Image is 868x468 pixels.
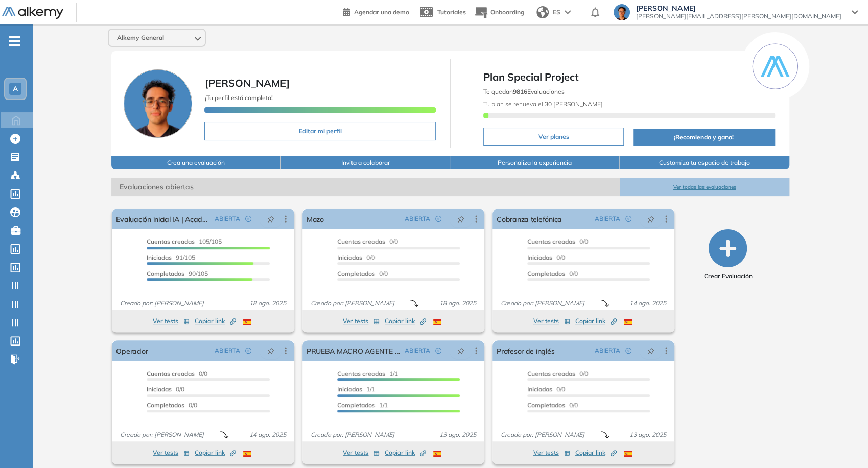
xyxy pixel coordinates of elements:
[245,430,290,439] span: 14 ago. 2025
[536,6,549,18] img: world
[575,315,617,327] button: Copiar link
[527,370,588,377] span: 0/0
[147,370,195,377] span: Cuentas creadas
[245,348,251,354] span: check-circle
[457,347,464,355] span: pushpin
[527,269,565,277] span: Completados
[543,100,603,108] b: 30 [PERSON_NAME]
[450,211,472,227] button: pushpin
[245,299,290,308] span: 18 ago. 2025
[243,451,251,457] img: ESP
[527,401,565,409] span: Completados
[260,211,282,227] button: pushpin
[497,209,562,229] a: Cobranza telefónica
[116,299,208,308] span: Creado por: [PERSON_NAME]
[337,254,375,261] span: 0/0
[527,385,565,393] span: 0/0
[13,85,18,93] span: A
[435,430,480,439] span: 13 ago. 2025
[625,430,670,439] span: 13 ago. 2025
[433,319,441,325] img: ESP
[575,316,617,326] span: Copiar link
[575,447,617,459] button: Copiar link
[565,10,571,14] img: arrow
[343,315,380,327] button: Ver tests
[354,8,409,16] span: Agendar una demo
[385,448,426,457] span: Copiar link
[450,342,472,359] button: pushpin
[267,347,274,355] span: pushpin
[527,401,578,409] span: 0/0
[497,340,554,361] a: Profesor de inglés
[437,8,466,16] span: Tutoriales
[245,216,251,222] span: check-circle
[124,69,192,138] img: Foto de perfil
[147,254,195,261] span: 91/105
[243,319,251,325] img: ESP
[640,211,662,227] button: pushpin
[435,348,441,354] span: check-circle
[337,370,398,377] span: 1/1
[620,178,789,196] button: Ver todas las evaluaciones
[625,216,631,222] span: check-circle
[633,129,775,146] button: ¡Recomienda y gana!
[385,315,426,327] button: Copiar link
[116,340,148,361] a: Operador
[433,451,441,457] img: ESP
[307,209,324,229] a: Mozo
[483,69,775,85] span: Plan Special Project
[450,156,620,169] button: Personaliza la experiencia
[337,370,385,377] span: Cuentas creadas
[405,214,430,224] span: ABIERTA
[116,209,210,229] a: Evaluación inicial IA | Academy | Pomelo
[153,315,190,327] button: Ver tests
[195,448,236,457] span: Copiar link
[147,370,207,377] span: 0/0
[474,2,524,23] button: Onboarding
[204,122,436,140] button: Editar mi perfil
[337,385,375,393] span: 1/1
[260,342,282,359] button: pushpin
[625,299,670,308] span: 14 ago. 2025
[337,269,388,277] span: 0/0
[513,88,527,95] b: 9816
[343,5,409,17] a: Agendar una demo
[620,156,789,169] button: Customiza tu espacio de trabajo
[337,385,362,393] span: Iniciadas
[337,401,388,409] span: 1/1
[153,447,190,459] button: Ver tests
[147,269,184,277] span: Completados
[9,40,20,42] i: -
[527,385,552,393] span: Iniciadas
[527,238,575,245] span: Cuentas creadas
[147,238,222,245] span: 105/105
[385,316,426,326] span: Copiar link
[483,88,565,95] span: Te quedan Evaluaciones
[215,214,240,224] span: ABIERTA
[533,447,570,459] button: Ver tests
[435,216,441,222] span: check-circle
[703,272,752,281] span: Crear Evaluación
[483,128,624,146] button: Ver planes
[553,8,560,17] span: ES
[281,156,451,169] button: Invita a colaborar
[337,238,385,245] span: Cuentas creadas
[147,238,195,245] span: Cuentas creadas
[195,315,236,327] button: Copiar link
[147,254,172,261] span: Iniciadas
[307,430,398,439] span: Creado por: [PERSON_NAME]
[497,299,589,308] span: Creado por: [PERSON_NAME]
[595,214,620,224] span: ABIERTA
[116,430,208,439] span: Creado por: [PERSON_NAME]
[595,346,620,355] span: ABIERTA
[385,447,426,459] button: Copiar link
[337,254,362,261] span: Iniciadas
[636,12,841,20] span: [PERSON_NAME][EMAIL_ADDRESS][PERSON_NAME][DOMAIN_NAME]
[2,7,63,19] img: Logo
[435,299,480,308] span: 18 ago. 2025
[147,269,208,277] span: 90/105
[624,451,632,457] img: ESP
[195,447,236,459] button: Copiar link
[527,269,578,277] span: 0/0
[147,401,184,409] span: Completados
